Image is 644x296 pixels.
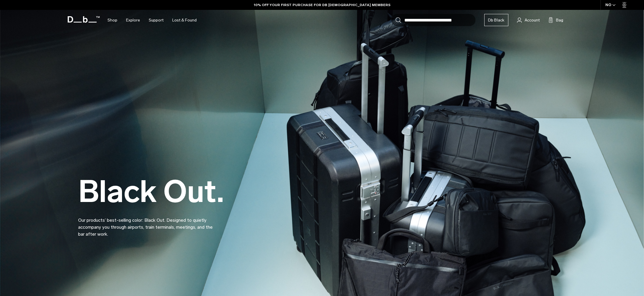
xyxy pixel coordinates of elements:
[517,17,540,24] a: Account
[548,17,563,24] button: Bag
[107,10,117,30] a: Shop
[103,10,201,30] nav: Main Navigation
[78,176,224,207] h2: Black Out.
[484,14,508,26] a: Db Black
[556,17,563,23] span: Bag
[254,2,390,8] a: 10% OFF YOUR FIRST PURCHASE FOR DB [DEMOGRAPHIC_DATA] MEMBERS
[126,10,140,30] a: Explore
[149,10,164,30] a: Support
[78,210,218,238] p: Our products’ best-selling color: Black Out. Designed to quietly accompany you through airports, ...
[172,10,197,30] a: Lost & Found
[525,17,540,23] span: Account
